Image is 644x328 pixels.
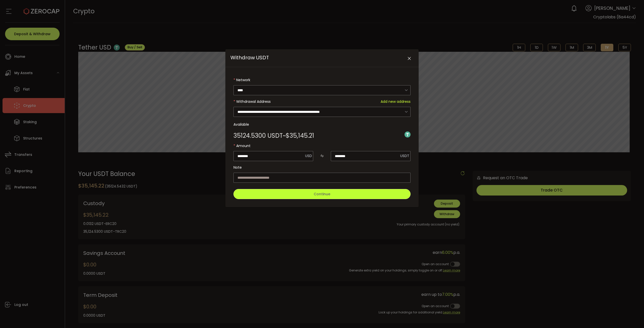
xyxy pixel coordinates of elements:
[236,99,271,104] span: Withdrawal Address
[286,133,314,139] span: $35,145.21
[233,75,411,85] label: Network
[305,153,312,158] span: USD
[314,192,330,197] span: Continue
[230,54,269,61] span: Withdraw USDT
[381,97,411,107] span: Add new address
[400,153,409,158] span: USDT
[233,189,411,199] button: Continue
[233,119,411,129] label: Available
[405,54,414,63] button: Close
[225,49,419,207] div: Withdraw USDT
[233,133,314,139] div: ~
[233,162,411,172] label: Note
[233,133,283,139] span: 35124.5300 USDT
[619,304,644,328] iframe: Chat Widget
[233,141,411,151] label: Amount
